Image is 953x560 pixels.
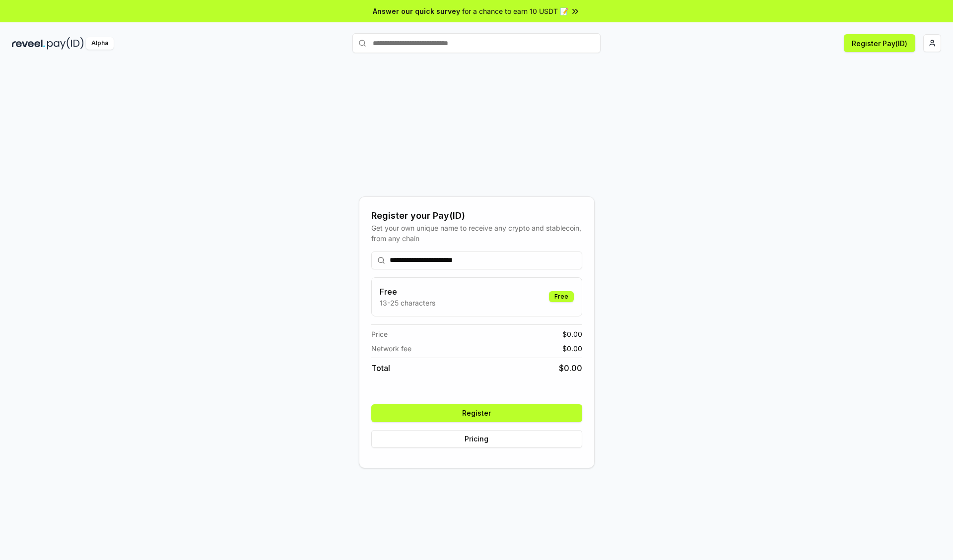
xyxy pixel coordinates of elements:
[380,298,435,308] p: 13-25 characters
[371,343,411,354] span: Network fee
[371,362,390,374] span: Total
[371,209,582,223] div: Register your Pay(ID)
[371,223,582,244] div: Get your own unique name to receive any crypto and stablecoin, from any chain
[562,343,582,354] span: $ 0.00
[371,329,388,339] span: Price
[380,286,435,298] h3: Free
[462,6,568,16] span: for a chance to earn 10 USDT 📝
[562,329,582,339] span: $ 0.00
[47,37,84,50] img: pay_id
[86,37,114,50] div: Alpha
[371,430,582,448] button: Pricing
[12,37,45,50] img: reveel_dark
[371,404,582,422] button: Register
[373,6,460,16] span: Answer our quick survey
[549,291,574,302] div: Free
[844,34,915,52] button: Register Pay(ID)
[559,362,582,374] span: $ 0.00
